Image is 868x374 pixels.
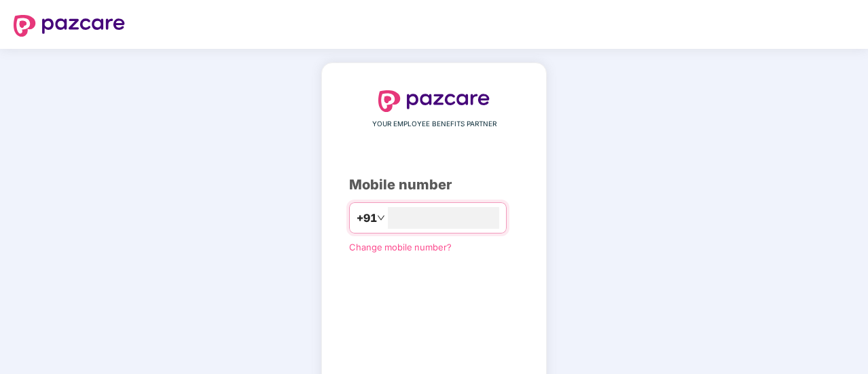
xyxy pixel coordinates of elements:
[378,90,490,112] img: logo
[357,210,377,227] span: +91
[349,242,452,253] a: Change mobile number?
[377,214,385,222] span: down
[14,15,125,37] img: logo
[349,174,519,195] div: Mobile number
[372,119,496,130] span: YOUR EMPLOYEE BENEFITS PARTNER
